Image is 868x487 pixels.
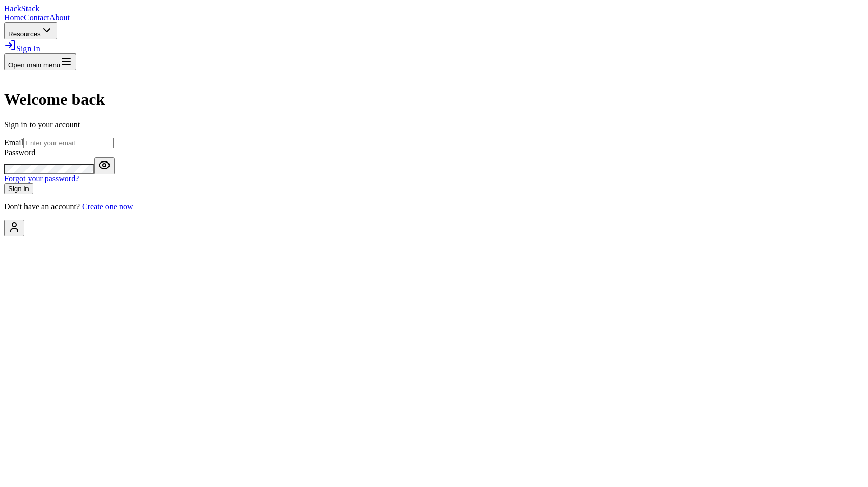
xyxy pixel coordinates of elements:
[16,44,40,53] span: Sign In
[24,13,49,22] a: Contact
[4,183,33,194] button: Sign in
[4,174,79,183] a: Forgot your password?
[4,44,40,53] a: Sign In
[49,13,70,22] a: About
[4,13,24,22] a: Home
[4,53,76,70] button: Open main menu
[4,4,39,13] a: HackStack
[8,30,41,38] span: Resources
[82,202,133,211] a: Create one now
[21,4,40,13] span: Stack
[4,4,39,13] span: Hack
[23,138,114,148] input: Enter your email
[4,22,57,39] button: Resources
[4,120,864,129] p: Sign in to your account
[8,61,60,69] span: Open main menu
[4,202,864,211] p: Don't have an account?
[4,220,24,236] button: Accessibility Options
[4,90,864,109] h1: Welcome back
[4,138,23,147] label: Email
[4,148,35,157] label: Password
